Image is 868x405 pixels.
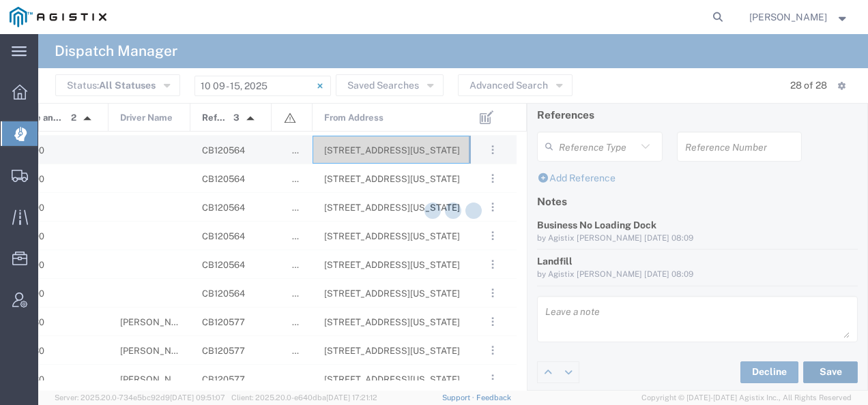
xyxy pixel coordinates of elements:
span: [DATE] 17:21:12 [326,393,377,402]
a: Support [442,393,476,402]
span: Copyright © [DATE]-[DATE] Agistix Inc., All Rights Reserved [641,392,852,404]
button: [PERSON_NAME] [749,9,850,25]
span: [DATE] 09:51:07 [170,393,225,402]
img: logo [10,7,106,27]
a: Feedback [476,393,511,402]
span: Server: 2025.20.0-734e5bc92d9 [55,393,225,402]
span: Client: 2025.20.0-e640dba [231,393,377,402]
span: Jessica Carr [749,10,827,25]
